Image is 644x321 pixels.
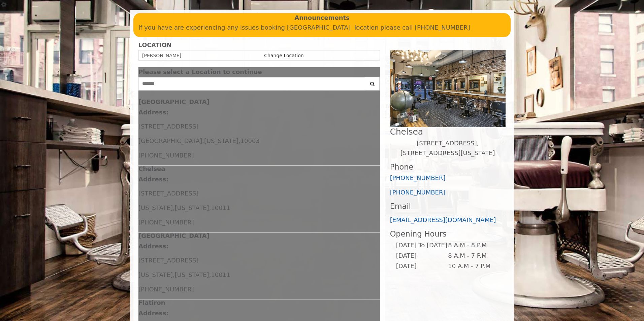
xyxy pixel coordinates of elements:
[138,77,380,94] div: Center Select
[370,70,380,74] button: close dialog
[238,137,240,144] span: ,
[173,271,175,278] span: ,
[138,299,165,306] b: Flatiron
[138,190,198,197] span: [STREET_ADDRESS]
[390,230,506,238] h3: Opening Hours
[138,23,506,33] p: If you have are experiencing any issues booking [GEOGRAPHIC_DATA] location please call [PHONE_NUM...
[396,261,448,272] td: [DATE]
[390,139,506,158] p: [STREET_ADDRESS],[STREET_ADDRESS][US_STATE]
[211,271,230,278] span: 10011
[138,77,365,91] input: Search Center
[138,98,210,105] b: [GEOGRAPHIC_DATA]
[209,204,211,211] span: ,
[138,310,168,317] b: Address:
[202,137,204,144] span: ,
[138,137,202,144] span: [GEOGRAPHIC_DATA]
[138,152,194,159] span: [PHONE_NUMBER]
[138,232,210,239] b: [GEOGRAPHIC_DATA]
[138,219,194,226] span: [PHONE_NUMBER]
[138,286,194,293] span: [PHONE_NUMBER]
[204,137,238,144] span: [US_STATE]
[138,204,173,211] span: [US_STATE]
[138,176,168,183] b: Address:
[396,240,448,251] td: [DATE] To [DATE]
[264,53,303,58] a: Change Location
[138,257,198,264] span: [STREET_ADDRESS]
[294,13,350,23] b: Announcements
[175,204,209,211] span: [US_STATE]
[390,189,446,196] a: [PHONE_NUMBER]
[390,174,446,181] a: [PHONE_NUMBER]
[390,127,506,136] h2: Chelsea
[390,202,506,211] h3: Email
[211,204,230,211] span: 10011
[209,271,211,278] span: ,
[448,240,500,251] td: 8 A.M - 8 P.M
[142,53,181,58] span: [PERSON_NAME]
[448,251,500,261] td: 8 A.M - 7 P.M
[448,261,500,272] td: 10 A.M - 7 P.M
[138,165,165,172] b: Chelsea
[396,251,448,261] td: [DATE]
[173,204,175,211] span: ,
[138,271,173,278] span: [US_STATE]
[368,81,376,86] i: Search button
[138,109,168,116] b: Address:
[138,123,198,130] span: [STREET_ADDRESS]
[240,137,260,144] span: 10003
[138,42,171,48] b: LOCATION
[138,243,168,250] b: Address:
[390,163,506,171] h3: Phone
[138,68,262,75] span: Please select a Location to continue
[390,216,496,223] a: [EMAIL_ADDRESS][DOMAIN_NAME]
[175,271,209,278] span: [US_STATE]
